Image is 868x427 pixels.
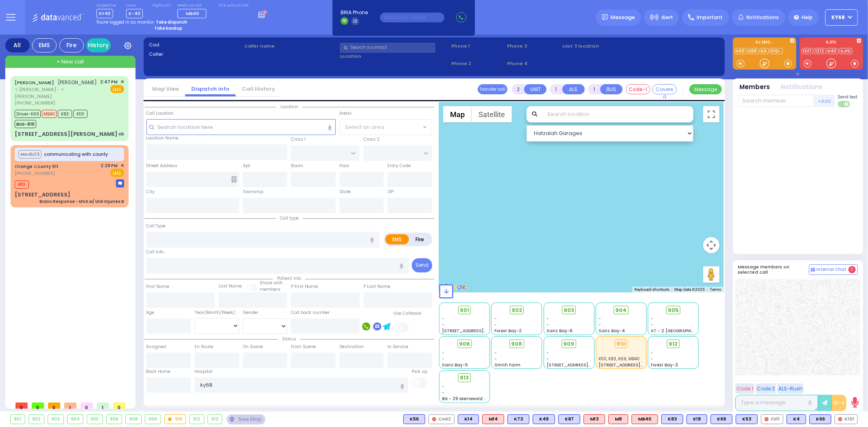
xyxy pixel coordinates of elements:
label: Medic on call [177,3,209,8]
span: Message [611,13,635,22]
button: Show street map [443,106,472,122]
div: 903 [48,415,63,424]
span: - [547,316,549,322]
div: ALS [632,414,658,424]
div: 910 [615,340,628,349]
span: 905 [668,306,679,314]
a: Dispatch info [185,85,236,93]
label: KJ EMS... [733,40,796,46]
div: M14 [482,414,504,424]
span: You're logged in as monitor. [96,19,155,25]
span: Alert [661,14,673,21]
span: Phone 3 [507,43,560,50]
span: Phone 4 [507,60,560,67]
span: Forest Bay-2 [494,328,522,334]
button: Send [412,258,432,272]
img: message.svg [602,14,608,20]
div: See map [227,414,265,425]
div: ob [118,131,124,137]
span: BUS-910 [15,120,36,128]
div: [STREET_ADDRESS][PERSON_NAME] [15,130,118,138]
span: - [599,322,601,328]
span: - [442,356,445,362]
span: - [494,350,497,356]
label: EMS [385,234,409,244]
strong: Take dispatch [156,19,187,25]
span: - [442,350,445,356]
span: Driver-K69 [15,110,41,118]
span: [PHONE_NUMBER] [15,100,55,106]
div: Bravo Response - MVA w/ Unk Injuries B [39,198,124,205]
a: K4 [760,48,769,54]
img: red-radio-icon.svg [838,417,842,421]
span: 1 [64,403,77,409]
a: Call History [236,85,281,93]
span: - [442,390,445,396]
span: - [494,356,497,362]
div: K101 [835,414,858,424]
span: EMS [110,169,124,177]
span: communicating with county [44,151,108,158]
div: 912 [190,415,204,424]
div: All [5,38,30,52]
button: Toggle fullscreen view [703,106,719,122]
label: Location [340,53,448,60]
div: M8 [608,414,628,424]
div: 913 [208,415,222,424]
span: 2:47 PM [101,79,118,85]
button: Covered [652,84,677,94]
a: Map View [146,85,185,93]
a: 1212 [814,48,826,54]
div: BLS [711,414,732,424]
label: Cross 1 [291,136,306,143]
label: Floor [339,163,349,169]
input: (000)000-00000 [380,13,444,22]
div: 906 [107,415,122,424]
span: - [442,322,445,328]
span: Smith Farm [494,362,520,368]
label: Cross 2 [363,136,380,143]
label: Turn off text [838,100,851,108]
span: EMS [110,85,124,93]
span: MB40 [42,110,57,118]
div: K66 [809,414,831,424]
span: Forest Bay-3 [651,362,678,368]
span: - [547,356,549,362]
button: Drag Pegman onto the map to open Street View [703,266,719,283]
span: 0 [48,403,60,409]
span: 913 [460,374,469,382]
label: Hospital [195,368,212,375]
div: Year/Month/Week/Day [195,309,239,316]
button: Notifications [781,83,823,92]
label: Entry Code [387,163,411,169]
label: Caller name [244,43,337,50]
button: UNIT [524,84,547,94]
span: 901 [460,306,469,314]
a: K40 [827,48,839,54]
span: + New call [57,58,84,66]
label: Call Location [146,110,174,117]
h5: Message members on selected call [738,264,809,275]
span: - [547,350,549,356]
div: K4 [787,414,806,424]
span: 0 [81,403,93,409]
label: In Service [387,344,408,350]
div: FD11 [761,414,783,424]
label: Caller: [149,51,242,58]
label: Lines [126,3,143,8]
span: 0 [113,403,125,409]
span: 2:29 PM [101,163,118,169]
span: 0 [32,403,44,409]
span: - [547,322,549,328]
span: Notifications [746,14,779,21]
span: - [651,356,654,362]
span: 903 [564,306,574,314]
label: En Route [195,344,213,350]
label: Last 3 location [563,43,641,50]
button: ALS-Rush [777,383,804,394]
label: P Last Name [363,283,390,290]
a: K66 [748,48,759,54]
span: Sanz Bay-6 [547,328,573,334]
a: KJFD [840,48,853,54]
span: - [651,322,654,328]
